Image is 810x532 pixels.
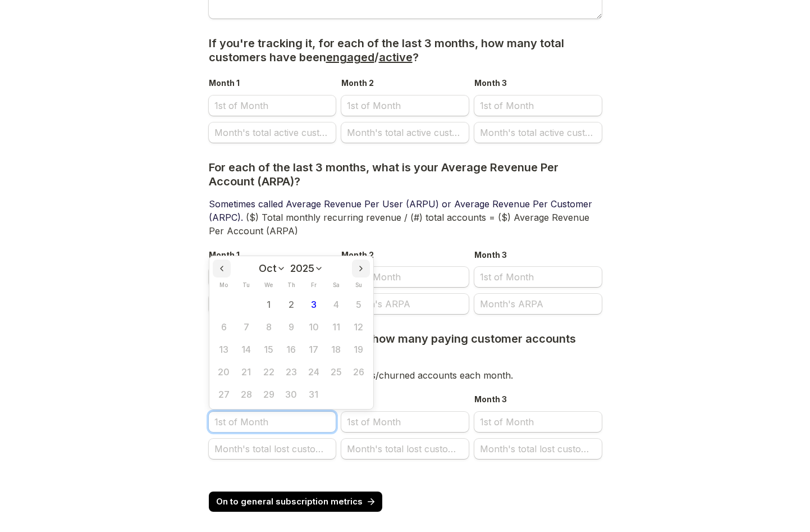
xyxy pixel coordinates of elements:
[325,338,347,361] button: Oct 18, 2025
[235,278,258,293] th: Tu
[209,249,242,262] label: Month 1
[258,338,280,361] button: Oct 15, 2025
[474,267,602,287] input: Month 3
[303,361,325,383] button: Oct 24, 2025
[209,197,602,238] p: ($) Total monthly recurring revenue / (#) total accounts = ($) Average Revenue Per Account (ARPA)
[258,293,280,316] button: Oct 1, 2025
[209,161,602,189] h3: For each of the last 3 months, what is your Average Revenue Per Account (ARPA)?
[326,51,374,64] span: engaged
[474,439,602,459] input: Month's total lost customers
[325,293,347,316] button: Oct 4, 2025
[280,316,303,338] button: Oct 9, 2025
[258,383,280,406] button: Oct 29, 2025
[347,278,370,293] th: Su
[209,332,602,360] h3: For each of the last 3 months, how many paying customer accounts have cancelled?
[474,122,602,143] input: Month's total active customers
[474,77,510,90] label: Month 3
[209,96,336,116] input: Month 1
[303,383,325,406] button: Oct 31, 2025
[303,278,325,293] th: Fr
[352,260,370,278] button: Next month
[213,338,235,361] button: Oct 13, 2025
[209,369,602,382] p: The number of customer cancellations/churned accounts each month.
[303,316,325,338] button: Oct 10, 2025
[474,294,602,314] input: Month's ARPA
[325,361,347,383] button: Oct 25, 2025
[209,439,336,459] input: Month's total lost customers
[280,338,303,361] button: Oct 16, 2025
[341,267,469,287] input: Month 2
[280,361,303,383] button: Oct 23, 2025
[474,393,510,406] label: Month 3
[235,338,258,361] button: Oct 14, 2025
[341,122,469,143] input: Month's total active customers
[209,198,595,223] span: Sometimes called Average Revenue Per User (ARPU) or Average Revenue Per Customer (ARPC).
[258,316,280,338] button: Oct 8, 2025
[341,294,469,314] input: Month's ARPA
[280,278,303,293] th: Th
[303,338,325,361] button: Oct 17, 2025
[341,249,377,262] label: Month 2
[341,412,469,432] input: Month 2
[325,278,347,293] th: Sa
[235,361,258,383] button: Oct 21, 2025
[280,383,303,406] button: Oct 30, 2025
[341,77,377,90] label: Month 2
[347,338,370,361] button: Oct 19, 2025
[258,361,280,383] button: Oct 22, 2025
[474,412,602,432] input: Month 3
[341,439,469,459] input: Month's total lost customers
[347,316,370,338] button: Oct 12, 2025
[325,316,347,338] button: Oct 11, 2025
[280,293,303,316] button: Oct 2, 2025
[213,260,231,278] button: Previous month
[213,316,235,338] button: Oct 6, 2025
[209,412,336,432] input: Month 1
[379,51,413,64] span: active
[347,293,370,316] button: Oct 5, 2025
[213,383,235,406] button: Oct 27, 2025
[303,293,325,316] button: Today, Oct 3, 2025
[341,96,469,116] input: Month 2
[474,249,510,262] label: Month 3
[235,383,258,406] button: Oct 28, 2025
[213,278,370,406] table: Oct 2025
[347,361,370,383] button: Oct 26, 2025
[209,492,383,512] button: On to general subscription metrics
[213,278,235,293] th: Mo
[216,497,363,506] span: On to general subscription metrics
[235,316,258,338] button: Oct 7, 2025
[209,77,242,90] label: Month 1
[209,122,336,143] input: Month's total active customers
[213,361,235,383] button: Oct 20, 2025
[209,37,602,65] h3: If you're tracking it, for each of the last 3 months, how many total customers have been / ?
[474,96,602,116] input: Month 3
[258,278,280,293] th: We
